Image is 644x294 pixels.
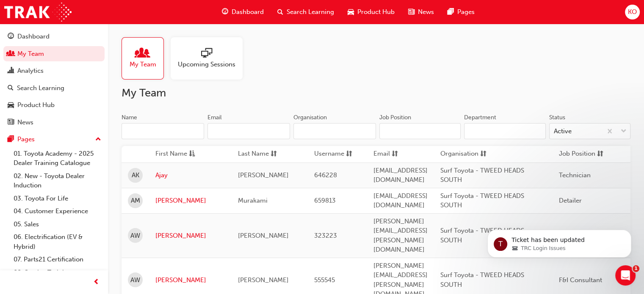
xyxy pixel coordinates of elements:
[3,29,105,44] a: Dashboard
[559,197,582,204] span: Detailer
[122,113,137,122] div: Name
[10,205,105,218] a: 04. Customer Experience
[379,113,411,122] div: Job Position
[346,149,352,159] span: sorting-icon
[3,27,105,132] button: DashboardMy TeamAnalyticsSearch LearningProduct HubNews
[8,136,14,143] span: pages-icon
[17,135,35,144] div: Pages
[137,48,148,60] span: people-icon
[621,126,627,137] span: down-icon
[155,231,225,241] a: [PERSON_NAME]
[271,149,277,159] span: sorting-icon
[17,66,44,76] div: Analytics
[3,115,105,130] a: News
[440,192,524,209] span: Surf Toyota - TWEED HEADS SOUTH
[3,63,105,79] a: Analytics
[277,7,283,17] span: search-icon
[8,33,14,41] span: guage-icon
[464,113,496,122] div: Department
[207,123,290,139] input: Email
[8,102,14,109] span: car-icon
[155,196,225,206] a: [PERSON_NAME]
[440,271,524,289] span: Surf Toyota - TWEED HEADS SOUTH
[418,7,434,17] span: News
[238,232,289,239] span: [PERSON_NAME]
[440,149,478,159] span: Organisation
[17,100,55,110] div: Product Hub
[155,149,187,159] span: First Name
[155,170,225,180] a: Ajay
[314,149,361,159] button: Usernamesorting-icon
[357,7,395,17] span: Product Hub
[10,266,105,279] a: 08. Service Training
[379,123,461,139] input: Job Position
[215,3,271,21] a: guage-iconDashboard
[131,196,140,206] span: AM
[440,149,487,159] button: Organisationsorting-icon
[3,46,105,62] a: My Team
[314,276,335,284] span: 555545
[132,170,139,180] span: AK
[201,48,212,60] span: sessionType_ONLINE_URL-icon
[373,217,428,254] span: [PERSON_NAME][EMAIL_ADDRESS][PERSON_NAME][DOMAIN_NAME]
[93,277,100,288] span: prev-icon
[314,232,337,239] span: 323223
[3,97,105,113] a: Product Hub
[401,3,441,21] a: news-iconNews
[10,147,105,170] a: 01. Toyota Academy - 2025 Dealer Training Catalogue
[8,119,14,126] span: news-icon
[615,265,636,286] iframe: Intercom live chat
[17,83,64,93] div: Search Learning
[207,113,222,122] div: Email
[8,85,14,92] span: search-icon
[122,86,630,100] h2: My Team
[464,123,545,139] input: Department
[440,227,524,244] span: Surf Toyota - TWEED HEADS SOUTH
[17,32,50,41] div: Dashboard
[130,275,140,285] span: AW
[293,113,327,122] div: Organisation
[238,276,289,284] span: [PERSON_NAME]
[95,134,101,145] span: up-icon
[373,192,428,209] span: [EMAIL_ADDRESS][DOMAIN_NAME]
[559,276,602,284] span: F&I Consultant
[222,7,228,17] span: guage-icon
[628,7,637,17] span: KO
[238,149,285,159] button: Last Namesorting-icon
[373,167,428,184] span: [EMAIL_ADDRESS][DOMAIN_NAME]
[625,5,640,19] button: KO
[10,218,105,231] a: 05. Sales
[441,3,481,21] a: pages-iconPages
[348,7,354,17] span: car-icon
[457,7,475,17] span: Pages
[287,7,334,17] span: Search Learning
[475,212,644,271] iframe: Intercom notifications message
[10,253,105,266] a: 07. Parts21 Certification
[448,7,454,17] span: pages-icon
[293,123,376,139] input: Organisation
[3,132,105,147] button: Pages
[633,265,639,272] span: 1
[130,231,140,241] span: AW
[238,149,269,159] span: Last Name
[8,50,14,58] span: people-icon
[17,118,33,127] div: News
[10,170,105,192] a: 02. New - Toyota Dealer Induction
[271,3,341,21] a: search-iconSearch Learning
[4,3,72,22] img: Trak
[189,149,195,159] span: asc-icon
[130,60,156,69] span: My Team
[440,167,524,184] span: Surf Toyota - TWEED HEADS SOUTH
[392,149,398,159] span: sorting-icon
[155,149,202,159] button: First Nameasc-icon
[10,192,105,205] a: 03. Toyota For Life
[3,80,105,96] a: Search Learning
[238,171,289,179] span: [PERSON_NAME]
[171,37,249,80] a: Upcoming Sessions
[341,3,401,21] a: car-iconProduct Hub
[549,113,565,122] div: Status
